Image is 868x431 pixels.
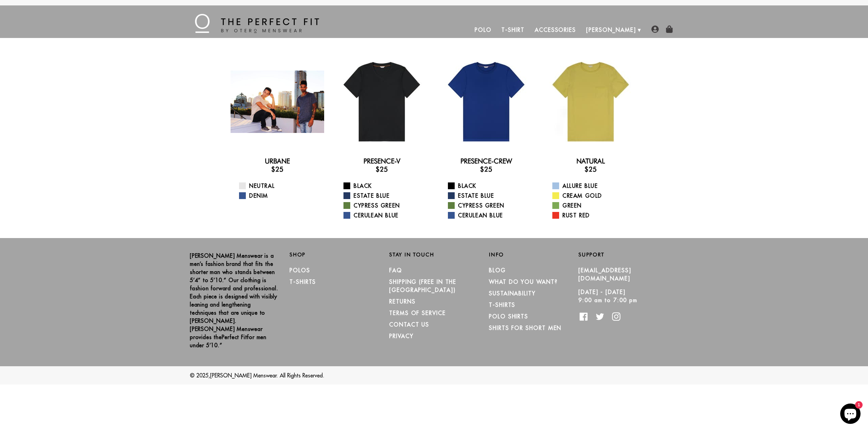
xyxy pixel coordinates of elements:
h2: Info [489,252,578,258]
a: Estate Blue [448,192,533,200]
a: Urbane [265,157,290,165]
a: [EMAIL_ADDRESS][DOMAIN_NAME] [578,267,631,282]
p: [PERSON_NAME] Menswear is a men’s fashion brand that fits the shorter man who stands between 5’4”... [190,252,279,349]
h2: Support [578,252,678,258]
a: FAQ [389,267,402,274]
a: Rust Red [552,211,637,219]
a: Sustainability [489,290,536,297]
a: T-Shirts [290,278,316,285]
p: [DATE] - [DATE] 9:00 am to 7:00 pm [578,288,668,304]
a: T-Shirts [489,301,515,308]
a: Accessories [530,22,581,38]
a: Polo Shirts [489,313,528,320]
a: [PERSON_NAME] [581,22,641,38]
h3: $25 [231,165,324,173]
a: Polos [290,267,310,274]
a: Blog [489,267,506,274]
a: PRIVACY [389,333,413,339]
a: Polo [470,22,497,38]
a: TERMS OF SERVICE [389,310,446,316]
a: Black [343,182,429,190]
a: T-Shirt [496,22,529,38]
a: RETURNS [389,298,415,305]
a: SHIPPING (Free in the [GEOGRAPHIC_DATA]) [389,278,456,293]
h2: Shop [290,252,379,258]
a: Green [552,201,637,210]
h3: $25 [335,165,429,173]
inbox-online-store-chat: Shopify online store chat [838,404,863,426]
a: Black [448,182,533,190]
a: Cerulean Blue [448,211,533,219]
a: Cream Gold [552,192,637,200]
a: Denim [239,192,324,200]
a: Natural [576,157,605,165]
a: Estate Blue [343,192,429,200]
img: shopping-bag-icon.png [666,25,673,33]
img: user-account-icon.png [651,25,659,33]
a: Presence-Crew [460,157,512,165]
a: Shirts for Short Men [489,325,561,331]
a: Cypress Green [343,201,429,210]
a: Cypress Green [448,201,533,210]
a: Neutral [239,182,324,190]
a: Cerulean Blue [343,211,429,219]
a: [PERSON_NAME] Menswear [210,372,277,379]
h3: $25 [544,165,637,173]
a: Presence-V [363,157,400,165]
img: The Perfect Fit - by Otero Menswear - Logo [195,14,319,33]
h2: Stay in Touch [389,252,479,258]
a: What Do You Want? [489,278,558,285]
p: © 2025, . All Rights Reserved. [190,371,678,379]
a: CONTACT US [389,321,429,328]
strong: Perfect Fit [222,334,247,340]
h3: $25 [439,165,533,173]
a: Allure Blue [552,182,637,190]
